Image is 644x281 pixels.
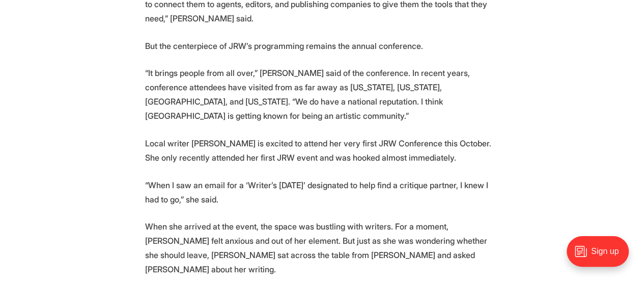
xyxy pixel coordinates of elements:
p: But the centerpiece of JRW’s programming remains the annual conference. [145,39,499,53]
p: “When I saw an email for a ‘Writer’s [DATE]’ designated to help find a critique partner, I knew I... [145,178,499,207]
p: “It brings people from all over,” [PERSON_NAME] said of the conference. In recent years, conferen... [145,66,499,123]
p: Local writer [PERSON_NAME] is excited to attend her very first JRW Conference this October. She o... [145,136,499,165]
iframe: portal-trigger [558,231,644,281]
p: When she arrived at the event, the space was bustling with writers. For a moment, [PERSON_NAME] f... [145,219,499,276]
